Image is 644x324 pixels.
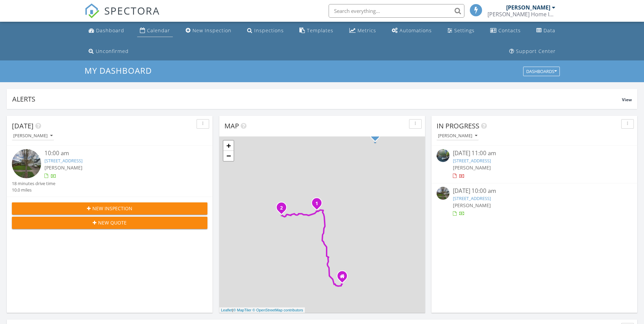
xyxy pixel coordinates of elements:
a: Leaflet [221,308,232,312]
div: 13340 SW Rita Dr, Beaverton Oregon 97005 [375,134,379,139]
div: [PERSON_NAME] [13,133,53,138]
button: Dashboards [523,67,560,76]
div: Automations [400,27,432,34]
a: Support Center [507,45,558,58]
div: Dashboard [96,27,124,34]
a: Templates [297,24,336,37]
div: Frisbie Home Inspection [487,11,555,18]
div: Calendar [147,27,170,34]
a: [DATE] 10:00 am [STREET_ADDRESS] [PERSON_NAME] [437,187,632,217]
img: streetview [12,149,41,178]
button: [PERSON_NAME] [437,131,479,141]
span: My Dashboard [85,65,152,76]
a: Zoom in [223,141,234,151]
span: New Inspection [92,205,132,212]
button: [PERSON_NAME] [12,131,54,141]
a: 10:00 am [STREET_ADDRESS] [PERSON_NAME] 18 minutes drive time 10.0 miles [12,149,207,193]
div: Settings [454,27,475,34]
a: Zoom out [223,151,234,161]
div: Inspections [254,27,284,34]
div: Support Center [516,48,556,54]
img: The Best Home Inspection Software - Spectora [85,3,99,18]
div: Metrics [357,27,376,34]
button: New Quote [12,217,207,229]
div: 18 minutes drive time [12,180,55,187]
a: Automations (Basic) [389,24,435,37]
span: Map [224,121,239,130]
a: Unconfirmed [86,45,131,58]
div: Data [544,27,555,34]
div: New Inspection [192,27,232,34]
div: 22721 SW Peavine Rd, McMinnville, OR 97128 [281,208,286,212]
a: [DATE] 11:00 am [STREET_ADDRESS] [PERSON_NAME] [437,149,632,179]
span: [PERSON_NAME] [453,164,491,171]
a: Data [534,24,558,37]
a: [STREET_ADDRESS] [453,158,491,164]
span: In Progress [437,121,479,130]
a: © OpenStreetMap contributors [253,308,303,312]
span: New Quote [98,219,127,226]
span: [PERSON_NAME] [44,164,82,171]
img: streetview [437,149,449,162]
a: Inspections [244,24,287,37]
a: © MapTiler [233,308,252,312]
button: New Inspection [12,202,207,215]
a: Contacts [487,24,523,37]
span: SPECTORA [104,3,160,18]
div: [PERSON_NAME] [506,4,550,11]
div: Unconfirmed [96,48,129,54]
i: 2 [280,205,283,210]
a: Metrics [347,24,379,37]
div: Contacts [498,27,521,34]
i: 1 [315,201,318,206]
div: [PERSON_NAME] [438,133,477,138]
a: [STREET_ADDRESS] [453,195,491,201]
div: Alerts [12,94,622,104]
div: Salem OR 97301 [342,276,346,280]
div: [DATE] 10:00 am [453,187,616,195]
input: Search everything... [329,4,464,18]
img: streetview [437,187,449,200]
div: 10.0 miles [12,187,55,193]
span: [PERSON_NAME] [453,202,491,209]
div: [DATE] 11:00 am [453,149,616,158]
div: | [219,307,305,313]
div: 10:00 am [44,149,191,158]
a: SPECTORA [85,9,160,23]
div: Templates [307,27,333,34]
a: New Inspection [183,24,234,37]
span: View [622,97,632,103]
div: Dashboards [526,69,557,74]
a: Dashboard [86,24,127,37]
span: [DATE] [12,121,34,130]
div: 3491 NE Hawn Creek Rd, McMinnville, OR 97128 [317,203,321,207]
a: Settings [445,24,477,37]
a: [STREET_ADDRESS] [44,158,82,164]
a: Calendar [137,24,173,37]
